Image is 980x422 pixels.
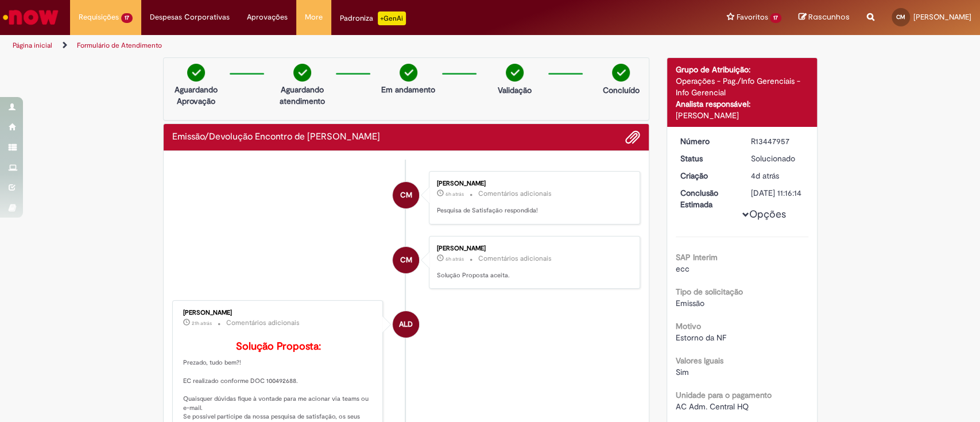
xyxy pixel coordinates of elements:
p: Pesquisa de Satisfação respondida! [437,206,628,215]
span: 17 [121,13,133,23]
p: Concluído [602,84,639,96]
div: 26/08/2025 11:49:07 [751,170,804,181]
b: Unidade para o pagamento [676,390,772,400]
time: 29/08/2025 08:18:47 [446,255,464,262]
div: Analista responsável: [676,98,808,110]
div: Andressa Luiza Da Silva [393,311,419,338]
a: Formulário de Atendimento [77,41,162,50]
p: Aguardando Aprovação [168,84,224,107]
span: Sim [676,367,689,377]
span: Requisições [79,11,119,23]
span: Despesas Corporativas [150,11,230,23]
p: Em andamento [381,84,435,95]
span: 6h atrás [446,255,464,262]
img: check-circle-green.png [293,64,311,82]
img: check-circle-green.png [400,64,417,82]
small: Comentários adicionais [478,254,552,264]
div: Operações - Pag./Info Gerenciais - Info Gerencial [676,75,808,98]
span: ecc [676,264,690,274]
a: Rascunhos [799,12,850,23]
span: More [305,11,323,23]
div: Padroniza [340,11,406,25]
dt: Número [672,135,742,147]
b: SAP Interim [676,252,718,262]
dt: Conclusão Estimada [672,187,742,210]
button: Adicionar anexos [625,130,640,145]
span: CM [400,181,412,209]
p: Solução Proposta aceita. [437,271,628,280]
ul: Trilhas de página [9,35,645,56]
b: Solução Proposta: [236,340,321,353]
span: 21h atrás [192,320,212,327]
dt: Status [672,153,742,164]
a: Página inicial [13,41,52,50]
p: +GenAi [378,11,406,25]
img: check-circle-green.png [612,64,630,82]
time: 26/08/2025 11:49:07 [751,171,779,181]
span: CM [400,246,412,274]
small: Comentários adicionais [478,189,552,199]
img: ServiceNow [1,6,60,29]
span: 17 [770,13,781,23]
span: [PERSON_NAME] [913,12,971,22]
time: 28/08/2025 17:32:58 [192,320,212,327]
span: ALD [399,311,413,338]
b: Motivo [676,321,701,331]
img: check-circle-green.png [187,64,205,82]
div: [DATE] 11:16:14 [751,187,804,199]
time: 29/08/2025 08:18:55 [446,191,464,198]
span: Estorno da NF [676,332,726,343]
div: Solucionado [751,153,804,164]
p: Validação [498,84,532,96]
img: check-circle-green.png [506,64,524,82]
span: Rascunhos [808,11,850,22]
div: Grupo de Atribuição: [676,64,808,75]
span: Emissão [676,298,704,308]
span: Aprovações [247,11,288,23]
small: Comentários adicionais [226,318,300,328]
span: Favoritos [736,11,768,23]
div: R13447957 [751,135,804,147]
div: [PERSON_NAME] [676,110,808,121]
div: [PERSON_NAME] [183,309,374,316]
b: Valores Iguais [676,355,723,366]
span: CM [896,13,905,21]
div: Camily Cardoso da Silva Malta [393,247,419,273]
h2: Emissão/Devolução Encontro de Contas Fornecedor Histórico de tíquete [172,132,380,142]
dt: Criação [672,170,742,181]
b: Tipo de solicitação [676,287,743,297]
div: Camily Cardoso da Silva Malta [393,182,419,208]
span: 6h atrás [446,191,464,198]
p: Aguardando atendimento [274,84,330,107]
div: [PERSON_NAME] [437,245,628,252]
div: [PERSON_NAME] [437,180,628,187]
span: 4d atrás [751,171,779,181]
span: AC Adm. Central HQ [676,401,749,412]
